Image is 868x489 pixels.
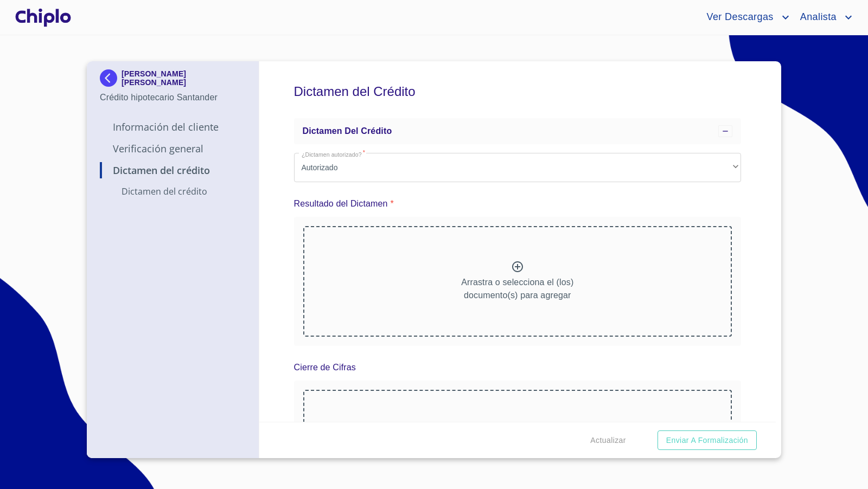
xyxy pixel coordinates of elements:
[698,9,778,26] span: Ver Descargas
[100,142,246,155] p: Verificación General
[792,9,855,26] button: account of current user
[100,91,246,104] p: Crédito hipotecario Santander
[792,9,842,26] span: Analista
[122,69,246,87] p: [PERSON_NAME] [PERSON_NAME]
[461,276,573,302] p: Arrastra o selecciona el (los) documento(s) para agregar
[294,69,742,114] h5: Dictamen del Crédito
[294,153,742,182] div: Autorizado
[100,69,122,87] img: Docupass spot blue
[294,361,356,374] p: Cierre de Cifras
[303,126,392,136] span: Dictamen del crédito
[100,164,246,177] p: Dictamen del Crédito
[666,434,748,447] span: Enviar a Formalización
[100,185,246,197] p: Dictamen del crédito
[100,120,246,133] p: Información del Cliente
[294,118,742,144] div: Dictamen del crédito
[100,69,246,91] div: [PERSON_NAME] [PERSON_NAME]
[586,430,630,451] button: Actualizar
[658,430,757,451] button: Enviar a Formalización
[294,197,388,210] p: Resultado del Dictamen
[698,9,792,26] button: account of current user
[590,434,626,447] span: Actualizar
